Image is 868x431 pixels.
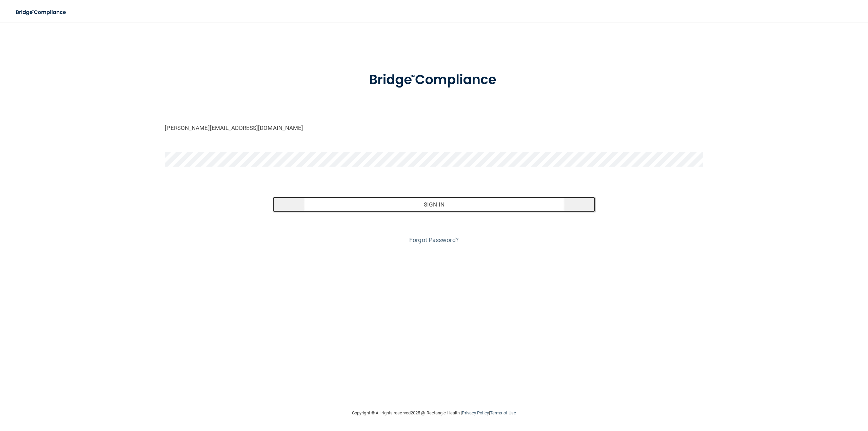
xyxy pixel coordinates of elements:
a: Privacy Policy [462,410,489,415]
a: Terms of Use [490,410,516,415]
input: Email [165,120,703,135]
div: Copyright © All rights reserved 2025 @ Rectangle Health | | [310,402,558,424]
a: Forgot Password? [409,236,459,243]
img: bridge_compliance_login_screen.278c3ca4.svg [355,62,513,98]
button: Sign In [273,197,595,212]
img: bridge_compliance_login_screen.278c3ca4.svg [10,5,73,19]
